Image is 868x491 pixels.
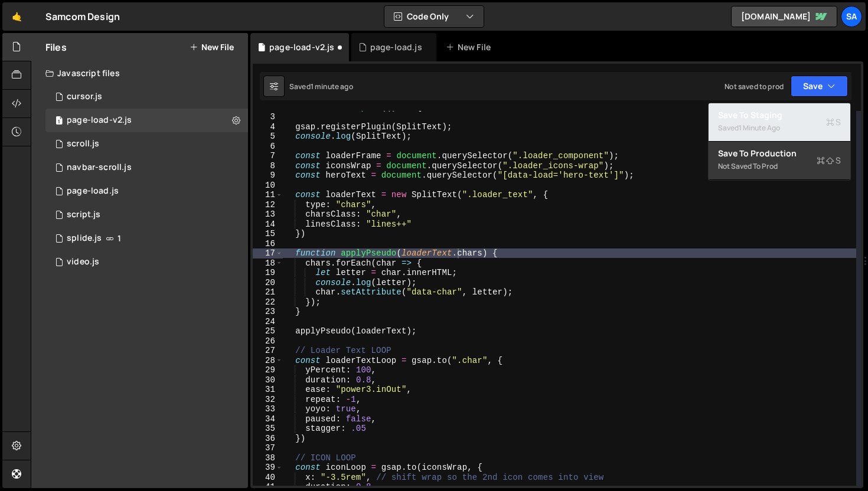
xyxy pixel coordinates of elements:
[826,116,841,128] span: S
[45,250,248,274] div: 14806/45268.js
[253,220,283,230] div: 14
[253,142,283,152] div: 6
[45,227,248,250] div: 14806/45266.js
[253,151,283,161] div: 7
[253,443,283,453] div: 37
[718,109,841,121] div: Save to Staging
[718,121,841,135] div: Saved
[253,190,283,200] div: 11
[253,248,283,258] div: 17
[253,229,283,239] div: 15
[190,42,234,52] button: New File
[253,385,283,395] div: 31
[791,76,848,97] button: Save
[253,404,283,414] div: 33
[253,356,283,366] div: 28
[253,414,283,424] div: 34
[253,287,283,297] div: 21
[253,346,283,356] div: 27
[45,9,120,24] div: Samcom Design
[45,109,248,132] div: 14806/45839.js
[253,268,283,278] div: 19
[253,258,283,269] div: 18
[253,161,283,171] div: 8
[253,326,283,336] div: 25
[45,41,67,54] h2: Files
[253,395,283,405] div: 32
[67,91,102,102] div: cursor.js
[67,162,132,173] div: navbar-scroll.js
[718,159,841,174] div: Not saved to prod
[67,115,132,126] div: page-load-v2.js
[269,41,334,53] div: page-load-v2.js
[253,424,283,434] div: 35
[253,463,283,473] div: 39
[45,85,248,109] div: 14806/45454.js
[2,2,31,31] a: 🤙
[817,155,841,166] span: S
[253,453,283,463] div: 38
[709,142,850,180] button: Save to ProductionS Not saved to prod
[841,6,862,27] a: SA
[370,41,422,53] div: page-load.js
[289,81,353,91] div: Saved
[446,41,495,53] div: New File
[253,307,283,317] div: 23
[118,234,121,243] span: 1
[67,139,99,149] div: scroll.js
[253,375,283,385] div: 30
[311,81,353,91] div: 1 minute ago
[253,297,283,307] div: 22
[253,278,283,288] div: 20
[718,148,841,159] div: Save to Production
[67,186,119,197] div: page-load.js
[384,6,484,27] button: Code Only
[731,6,837,27] a: [DOMAIN_NAME]
[45,179,248,203] div: 14806/45656.js
[253,336,283,346] div: 26
[45,156,248,179] div: 14806/45291.js
[739,123,780,133] div: 1 minute ago
[253,473,283,483] div: 40
[253,181,283,191] div: 10
[67,210,100,220] div: script.js
[67,257,99,267] div: video.js
[253,132,283,142] div: 5
[67,233,102,244] div: splide.js
[253,434,283,444] div: 36
[253,210,283,220] div: 13
[253,171,283,181] div: 9
[56,117,63,126] span: 1
[45,132,248,156] div: 14806/45661.js
[253,122,283,132] div: 4
[253,239,283,249] div: 16
[725,81,784,91] div: Not saved to prod
[253,200,283,210] div: 12
[709,103,850,142] button: Save to StagingS Saved1 minute ago
[253,365,283,375] div: 29
[31,61,248,85] div: Javascript files
[45,203,248,227] div: 14806/38397.js
[253,112,283,122] div: 3
[253,317,283,327] div: 24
